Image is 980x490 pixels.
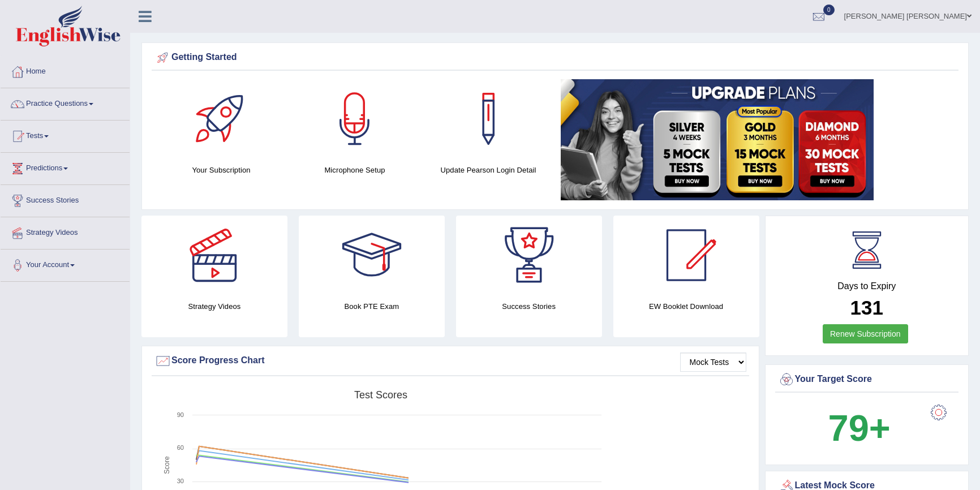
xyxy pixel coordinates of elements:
img: small5.jpg [561,79,874,200]
a: Tests [1,121,130,149]
h4: Update Pearson Login Detail [427,164,549,176]
tspan: Score [163,456,171,474]
text: 30 [177,478,184,484]
div: Getting Started [154,49,956,66]
h4: Microphone Setup [294,164,416,176]
a: Practice Questions [1,88,130,117]
h4: Book PTE Exam [299,300,445,312]
span: 0 [823,5,835,15]
text: 60 [177,444,184,451]
h4: Days to Expiry [778,281,956,291]
h4: Strategy Videos [141,300,287,312]
a: Renew Subscription [823,324,908,343]
h4: Your Subscription [160,164,282,176]
h4: EW Booklet Download [613,300,759,312]
h4: Success Stories [456,300,602,312]
text: 90 [177,411,184,418]
tspan: Test scores [354,389,407,401]
a: Home [1,56,130,84]
a: Your Account [1,250,130,278]
a: Success Stories [1,185,130,213]
b: 131 [850,296,883,319]
div: Your Target Score [778,371,956,388]
a: Predictions [1,153,130,181]
a: Strategy Videos [1,217,130,246]
div: Score Progress Chart [154,353,746,369]
b: 79+ [828,407,891,449]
